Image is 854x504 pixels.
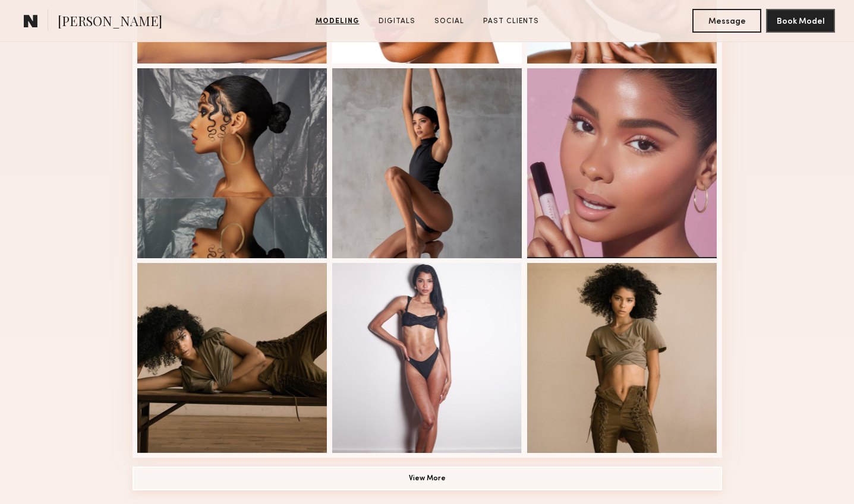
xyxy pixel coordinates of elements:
button: Message [692,9,761,33]
a: Digitals [374,16,420,27]
button: View More [133,467,722,490]
a: Book Model [766,15,835,26]
a: Modeling [311,16,364,27]
button: Book Model [766,9,835,33]
a: Past Clients [478,16,544,27]
span: [PERSON_NAME] [58,12,162,33]
a: Social [430,16,469,27]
